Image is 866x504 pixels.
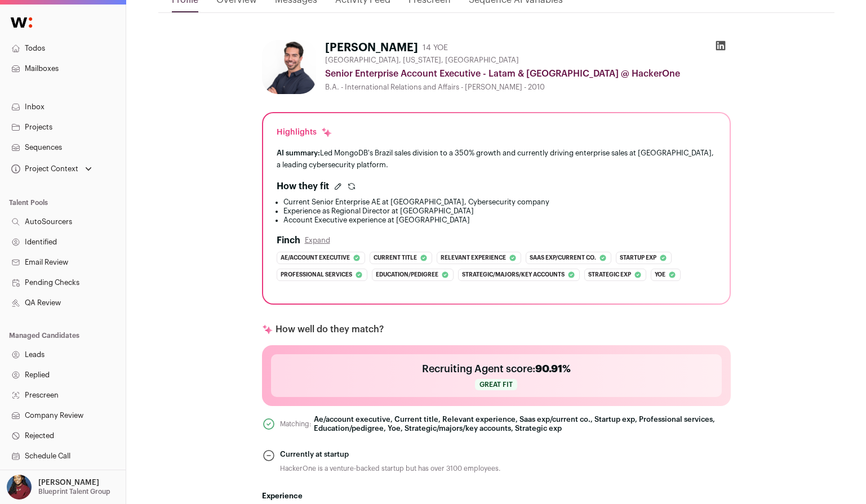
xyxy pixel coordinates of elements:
h2: Experience [262,492,731,501]
img: dff94a428c4b57812f2b3825aa479e5781d68eba45376e4a00bd8d19c628ef05 [262,40,316,94]
span: Yoe [655,269,665,280]
p: Blueprint Talent Group [38,487,110,496]
p: How well do they match? [276,323,384,336]
span: Startup exp [620,252,656,264]
span: [GEOGRAPHIC_DATA], [US_STATE], [GEOGRAPHIC_DATA] [325,56,519,65]
span: AI summary: [277,149,320,157]
span: Current title [374,252,417,264]
div: Led MongoDB's Brazil sales division to a 350% growth and currently driving enterprise sales at [G... [277,147,716,171]
button: Expand [305,236,330,245]
span: Great fit [475,379,517,390]
div: HackerOne is a venture-backed startup but has over 3100 employees. [280,463,500,474]
div: 14 YOE [423,42,448,53]
div: Highlights [277,127,332,138]
button: Open dropdown [5,475,113,499]
button: Open dropdown [9,161,94,177]
span: Strategic/majors/key accounts [462,269,565,280]
li: Account Executive experience at [GEOGRAPHIC_DATA] [283,216,716,225]
img: 10010497-medium_jpg [7,475,32,499]
h2: How they fit [277,180,329,193]
div: Matching: [280,419,312,429]
span: Saas exp/current co. [530,252,596,264]
span: Relevant experience [441,252,506,264]
span: Ae/account executive [281,252,350,264]
div: B.A. - International Relations and Affairs - [PERSON_NAME] - 2010 [325,83,731,92]
div: Ae/account executive, Current title, Relevant experience, Saas exp/current co., Startup exp, Prof... [314,415,731,433]
span: Professional services [281,269,352,280]
span: Education/pedigree [376,269,438,280]
div: Senior Enterprise Account Executive - Latam & [GEOGRAPHIC_DATA] @ HackerOne [325,67,731,81]
p: [PERSON_NAME] [38,478,99,487]
h2: Recruiting Agent score: [422,361,571,377]
h2: Finch [277,234,300,247]
img: Wellfound [5,11,38,34]
div: Currently at startup [280,449,500,460]
li: Current Senior Enterprise AE at [GEOGRAPHIC_DATA], Cybersecurity company [283,198,716,207]
h1: [PERSON_NAME] [325,40,418,56]
li: Experience as Regional Director at [GEOGRAPHIC_DATA] [283,207,716,216]
span: 90.91% [535,364,571,374]
span: Strategic exp [588,269,631,280]
div: Project Context [9,164,78,173]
